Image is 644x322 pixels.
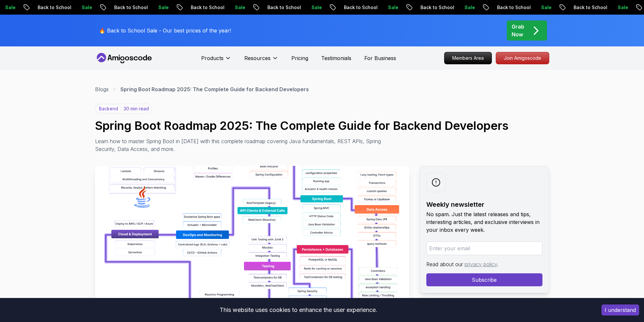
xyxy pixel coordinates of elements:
p: No spam. Just the latest releases and tips, interesting articles, and exclusive interviews in you... [426,210,542,234]
p: Sale [530,4,551,11]
a: Join Amigoscode [496,52,549,64]
p: Back to School [563,4,607,11]
a: Members Area [444,52,492,64]
p: Sale [607,4,628,11]
p: Products [201,54,224,62]
p: Back to School [27,4,71,11]
button: Accept cookies [601,304,639,316]
p: Sale [301,4,322,11]
a: For Business [364,54,396,62]
p: Back to School [410,4,454,11]
p: Learn how to master Spring Boot in [DATE] with this complete roadmap covering Java fundamentals, ... [95,137,386,153]
p: Back to School [257,4,301,11]
button: Subscribe [426,273,542,286]
p: Grab Now [512,23,524,38]
a: Blogs [95,85,109,93]
p: Back to School [103,4,148,11]
button: Resources [244,54,278,67]
p: 30 min read [124,105,149,112]
a: Testimonials [321,54,351,62]
p: Back to School [486,4,530,11]
a: privacy policy [465,261,497,267]
p: 🔥 Back to School Sale - Our best prices of the year! [99,27,231,34]
p: Spring Boot Roadmap 2025: The Complete Guide for Backend Developers [120,85,309,93]
p: Sale [148,4,168,11]
p: Read about our . [426,260,542,268]
p: Sale [71,4,92,11]
p: Join Amigoscode [496,52,549,64]
p: Back to School [333,4,377,11]
h2: Weekly newsletter [426,200,542,209]
p: Resources [244,54,271,62]
p: Sale [454,4,475,11]
a: Pricing [291,54,308,62]
h1: Spring Boot Roadmap 2025: The Complete Guide for Backend Developers [95,119,549,132]
p: Members Area [444,52,492,64]
p: Sale [224,4,245,11]
p: Sale [377,4,398,11]
div: This website uses cookies to enhance the user experience. [5,303,592,317]
p: Back to School [180,4,224,11]
img: Spring Boot Roadmap 2025: The Complete Guide for Backend Developers thumbnail [95,166,409,312]
button: Products [201,54,231,67]
p: backend [96,105,121,113]
input: Enter your email [426,241,542,255]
